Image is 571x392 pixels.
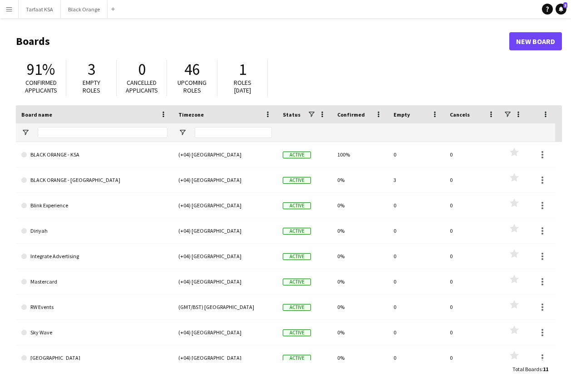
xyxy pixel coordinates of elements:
span: 46 [184,59,200,79]
span: Upcoming roles [177,78,207,94]
div: 0 [444,320,501,345]
div: 0 [388,294,444,319]
span: Active [283,304,311,311]
div: 0% [332,320,388,345]
div: 0 [444,294,501,319]
button: Open Filter Menu [178,128,187,137]
span: Active [283,355,311,362]
div: 0 [444,345,501,370]
div: 0% [332,294,388,319]
span: 3 [88,59,95,79]
span: Active [283,329,311,336]
div: 0 [444,218,501,243]
span: Confirmed [337,111,365,118]
span: Active [283,253,311,260]
span: Cancels [450,111,470,118]
div: 0 [444,167,501,192]
span: Confirmed applicants [25,78,57,94]
span: Board name [21,111,52,118]
a: Integrate Advertising [21,244,167,269]
div: 0% [332,269,388,294]
div: (+04) [GEOGRAPHIC_DATA] [173,244,277,269]
span: Status [283,111,300,118]
a: Sky Wave [21,320,167,345]
div: (+04) [GEOGRAPHIC_DATA] [173,320,277,345]
div: 0% [332,167,388,192]
span: 3 [563,2,567,8]
a: RW Events [21,294,167,320]
div: : [512,360,548,378]
div: (+04) [GEOGRAPHIC_DATA] [173,345,277,370]
div: (+04) [GEOGRAPHIC_DATA] [173,167,277,192]
span: Timezone [178,111,204,118]
button: Black Orange [61,0,108,18]
span: Total Boards [512,366,541,372]
div: 0 [444,142,501,167]
div: 0% [332,345,388,370]
a: BLACK ORANGE - [GEOGRAPHIC_DATA] [21,167,167,193]
div: (GMT/BST) [GEOGRAPHIC_DATA] [173,294,277,319]
div: 0 [444,269,501,294]
h1: Boards [16,34,509,48]
input: Board name Filter Input [38,127,167,138]
span: Roles [DATE] [234,78,251,94]
span: 11 [543,366,548,372]
span: Active [283,279,311,285]
button: Tarfaat KSA [19,0,61,18]
div: 0% [332,244,388,269]
div: 0 [388,269,444,294]
span: 91% [27,59,55,79]
span: 0 [138,59,146,79]
a: Blink Experience [21,193,167,218]
div: 100% [332,142,388,167]
div: (+04) [GEOGRAPHIC_DATA] [173,193,277,218]
a: Mastercard [21,269,167,294]
div: 0 [444,193,501,218]
div: 0 [388,320,444,345]
div: 0 [444,244,501,269]
button: Open Filter Menu [21,128,30,137]
div: 0% [332,218,388,243]
div: (+04) [GEOGRAPHIC_DATA] [173,142,277,167]
div: 0 [388,345,444,370]
div: 0% [332,193,388,218]
span: Empty roles [83,78,100,94]
div: 0 [388,142,444,167]
a: Diriyah [21,218,167,244]
span: Cancelled applicants [126,78,158,94]
div: 0 [388,244,444,269]
div: (+04) [GEOGRAPHIC_DATA] [173,269,277,294]
span: Active [283,202,311,209]
a: 3 [556,4,566,15]
input: Timezone Filter Input [195,127,272,138]
span: Empty [394,111,410,118]
div: 0 [388,218,444,243]
div: (+04) [GEOGRAPHIC_DATA] [173,218,277,243]
a: New Board [509,32,562,50]
a: BLACK ORANGE - KSA [21,142,167,167]
div: 0 [388,193,444,218]
span: 1 [239,59,246,79]
span: Active [283,228,311,235]
span: Active [283,152,311,158]
span: Active [283,177,311,184]
div: 3 [388,167,444,192]
a: [GEOGRAPHIC_DATA] [21,345,167,371]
